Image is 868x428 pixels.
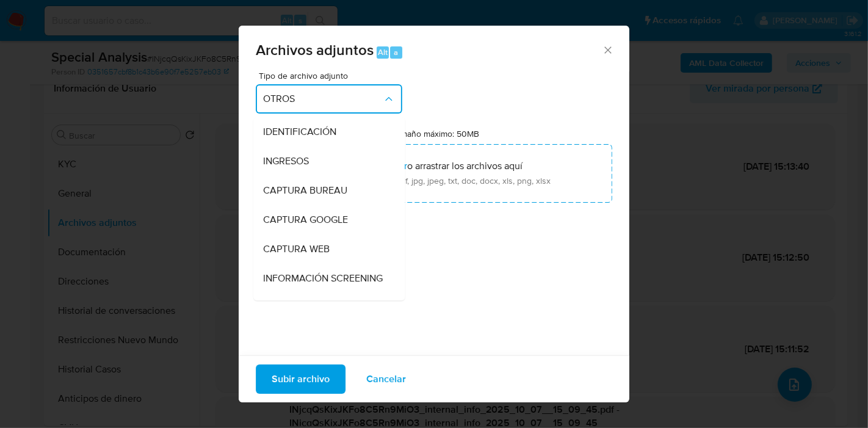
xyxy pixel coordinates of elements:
button: Subir archivo [256,365,345,394]
span: INFORMACIÓN SCREENING [263,272,383,285]
label: Tamaño máximo: 50MB [392,128,480,139]
span: OTROS [263,93,383,105]
button: Cancelar [350,365,422,394]
span: Alt [378,46,388,58]
span: Cancelar [366,366,406,393]
span: a [394,46,398,58]
span: Archivos adjuntos [256,39,374,60]
span: Subir archivo [272,366,330,393]
span: Tipo de archivo adjunto [259,71,405,80]
span: CAPTURA WEB [263,243,330,255]
span: CAPTURA BUREAU [263,184,347,197]
span: INGRESOS [263,155,309,167]
span: IDENTIFICACIÓN [263,126,336,138]
span: CAPTURA GOOGLE [263,214,348,226]
ul: Archivos seleccionados [256,203,612,227]
button: Cerrar [602,44,613,55]
button: OTROS [256,84,402,114]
